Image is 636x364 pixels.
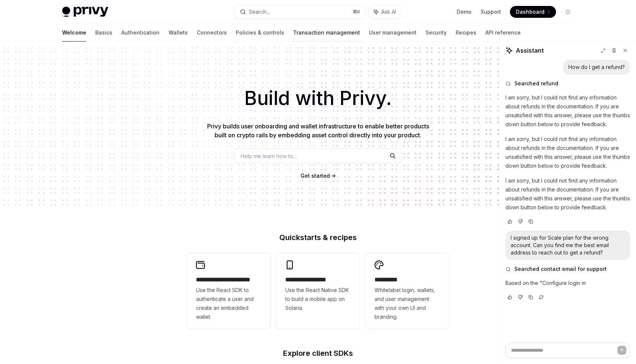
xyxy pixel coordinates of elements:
[121,24,160,42] a: Authentication
[235,5,365,19] button: Search...⌘K
[514,265,607,273] span: Searched contact email for support
[187,350,449,357] h2: Explore client SDKs
[369,24,417,42] a: User management
[285,286,351,312] span: Use the React Native SDK to build a mobile app on Solana.
[425,24,447,42] a: Security
[381,8,396,16] span: Ask AI
[516,8,545,16] span: Dashboard
[568,63,625,71] div: How do I get a refund?
[12,84,624,113] h1: Build with Privy.
[481,8,501,16] a: Support
[514,80,558,87] span: Searched refund
[505,135,630,170] p: I am sorry, but I could not find any information about refunds in the documentation. If you are u...
[457,8,472,16] a: Demo
[353,9,360,15] span: ⌘ K
[562,6,574,18] button: Toggle dark mode
[485,24,521,42] a: API reference
[366,253,449,329] a: **** *****Whitelabel login, wallets, and user management with your own UI and branding.
[249,7,270,16] div: Search...
[187,234,449,241] h2: Quickstarts & recipes
[505,80,630,87] button: Searched refund
[95,24,112,42] a: Basics
[62,24,86,42] a: Welcome
[375,286,440,321] span: Whitelabel login, wallets, and user management with your own UI and branding.
[196,286,261,321] span: Use the React SDK to authenticate a user and create an embedded wallet.
[456,24,476,42] a: Recipes
[369,5,401,19] button: Ask AI
[516,46,544,55] span: Assistant
[293,24,360,42] a: Transaction management
[617,346,626,355] button: Send message
[207,122,429,139] span: Privy builds user onboarding and wallet infrastructure to enable better products built on crypto ...
[511,234,625,256] div: I signed up for Scale plan for the wrong account. Can you find me the best email address to reach...
[241,152,297,160] span: Help me learn how to…
[236,24,284,42] a: Policies & controls
[505,93,630,129] p: I am sorry, but I could not find any information about refunds in the documentation. If you are u...
[197,24,227,42] a: Connectors
[62,7,108,17] img: light logo
[505,279,630,288] p: Based on the "Configure login m
[301,172,330,180] a: Get started
[505,265,630,273] button: Searched contact email for support
[276,253,360,329] a: **** **** **** ***Use the React Native SDK to build a mobile app on Solana.
[510,6,556,18] a: Dashboard
[168,24,188,42] a: Wallets
[505,176,630,212] p: I am sorry, but I could not find any information about refunds in the documentation. If you are u...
